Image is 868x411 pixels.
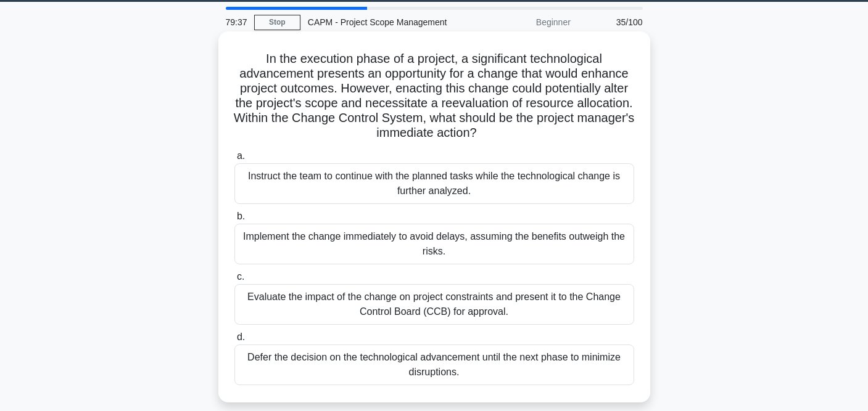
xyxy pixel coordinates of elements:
div: Implement the change immediately to avoid delays, assuming the benefits outweigh the risks. [234,224,634,264]
span: a. [237,150,245,161]
div: Beginner [470,10,578,35]
a: Stop [254,15,300,30]
span: b. [237,211,245,221]
div: Evaluate the impact of the change on project constraints and present it to the Change Control Boa... [234,284,634,325]
div: CAPM - Project Scope Management [300,10,470,35]
div: Defer the decision on the technological advancement until the next phase to minimize disruptions. [234,344,634,385]
h5: In the execution phase of a project, a significant technological advancement presents an opportun... [233,51,635,141]
div: 35/100 [578,10,650,35]
div: 79:37 [218,10,254,35]
span: c. [237,271,244,282]
div: Instruct the team to continue with the planned tasks while the technological change is further an... [234,163,634,204]
span: d. [237,332,245,342]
